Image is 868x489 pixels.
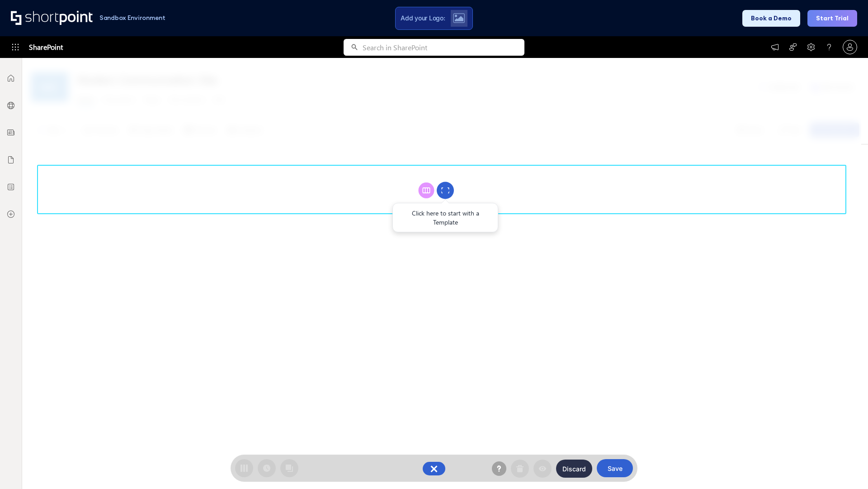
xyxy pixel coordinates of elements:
[742,10,800,27] button: Book a Demo
[401,14,445,22] span: Add your Logo:
[807,10,857,27] button: Start Trial
[597,459,633,477] button: Save
[29,36,63,58] span: SharePoint
[556,460,592,478] button: Discard
[453,13,465,23] img: Upload logo
[99,15,165,20] h1: Sandbox Environment
[363,39,524,56] input: Search in SharePoint
[823,446,868,489] iframe: Chat Widget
